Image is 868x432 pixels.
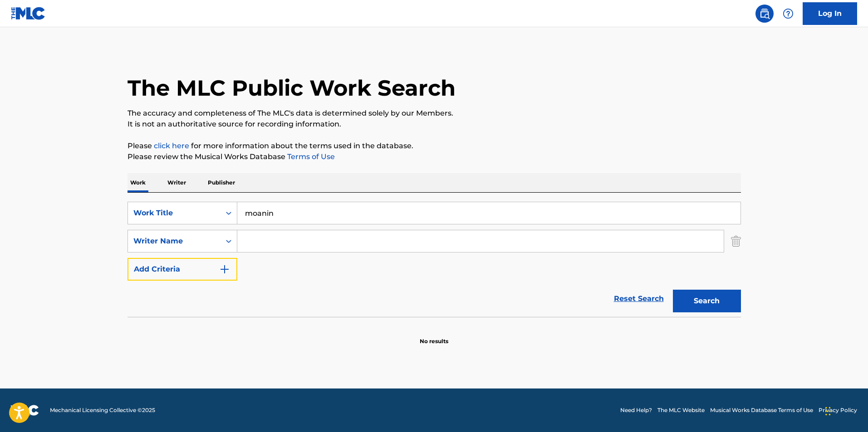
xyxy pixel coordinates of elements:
div: Help [779,5,797,23]
img: search [759,8,770,19]
p: It is not an authoritative source for recording information. [128,119,741,130]
p: Writer [165,173,189,192]
p: Please for more information about the terms used in the database. [128,141,741,151]
img: Delete Criterion [731,230,741,252]
p: No results [420,326,448,345]
img: 9d2ae6d4665cec9f34b9.svg [219,264,230,275]
a: Log In [803,2,857,25]
h1: The MLC Public Work Search [128,74,456,102]
button: Add Criteria [128,258,237,281]
div: Drag [825,398,831,425]
a: click here [154,141,189,150]
iframe: Chat Widget [823,388,868,432]
p: Please review the Musical Works Database [128,151,741,162]
a: The MLC Website [657,406,705,414]
p: The accuracy and completeness of The MLC's data is determined solely by our Members. [128,108,741,119]
a: Reset Search [609,289,668,309]
div: Work Title [133,208,215,218]
img: help [783,8,794,19]
img: MLC Logo [11,7,46,20]
button: Search [673,290,741,312]
img: logo [11,405,39,416]
form: Search Form [128,202,741,317]
a: Need Help? [620,406,652,414]
a: Privacy Policy [819,406,857,414]
p: Publisher [205,173,238,192]
a: Musical Works Database Terms of Use [710,406,813,414]
a: Public Search [755,5,774,23]
div: Writer Name [133,236,215,247]
a: Terms of Use [285,152,335,161]
span: Mechanical Licensing Collective © 2025 [50,406,155,414]
p: Work [128,173,148,192]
